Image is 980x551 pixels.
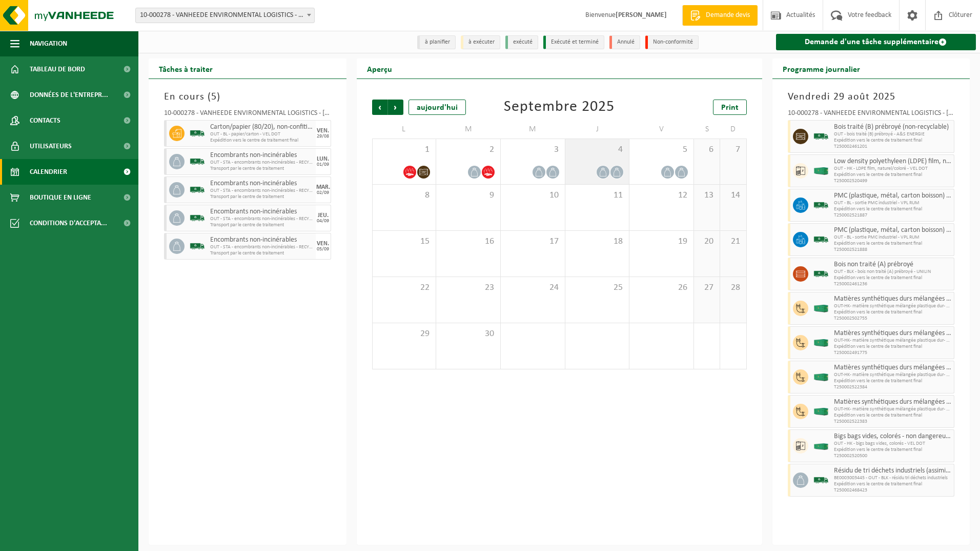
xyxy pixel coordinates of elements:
span: OUT - BL - sortie PMC industriel - VPL RUM [834,200,952,206]
img: HK-XC-40-GN-00 [813,408,829,416]
span: Transport par le centre de traitement [210,222,313,228]
div: aujourd'hui [409,100,466,115]
span: OUT-HK- matière synthétique mélangée plastique dur- VEL DOT [834,406,952,412]
span: 4 [570,144,624,155]
span: 19 [635,236,688,247]
h2: Tâches à traiter [149,58,223,78]
img: BL-SO-LV [190,210,205,226]
span: 30 [441,328,495,340]
span: Utilisateurs [30,133,72,159]
span: OUT - BL - sortie PMC industriel - VPL RUM [834,234,952,241]
div: LUN. [317,156,329,162]
span: OUT - STA - encombrants non-incinérables - RECYROM [210,160,313,166]
span: OUT - HK - bigs bags vides, colorés - VEL DOT [834,441,952,447]
div: Septembre 2025 [504,100,615,115]
span: Expédition vers le centre de traitement final [834,206,952,212]
span: Expédition vers le centre de traitement final [834,447,952,453]
div: MAR. [316,184,330,190]
span: 22 [378,282,431,293]
span: T250002502755 [834,316,952,322]
span: 11 [570,190,624,201]
img: BL-SO-LV [190,239,205,254]
div: JEU. [318,212,329,219]
span: Transport par le centre de traitement [210,194,313,200]
img: HK-XC-30-GN-00 [813,442,829,450]
span: Expédition vers le centre de traitement final [834,481,952,487]
span: 3 [506,144,560,155]
span: T250002461236 [834,281,952,287]
span: Boutique en ligne [30,185,91,210]
span: T250002520499 [834,178,952,184]
span: 10 [506,190,560,201]
li: exécuté [505,35,538,49]
span: T250002461201 [834,144,952,150]
span: T250002522384 [834,384,952,390]
span: OUT - bois traité (B) prébroyé - A&S ENERGIE [834,131,952,137]
span: OUT-HK- matière synthétique mélangée plastique dur- VEL DOT [834,303,952,309]
div: 04/09 [317,219,329,224]
span: 21 [725,236,741,247]
span: Encombrants non-incinérables [210,180,313,188]
li: Non-conformité [645,35,699,49]
span: Expédition vers le centre de traitement final [834,275,952,281]
span: 2 [441,144,495,155]
span: 17 [506,236,560,247]
span: Expédition vers le centre de traitement final [834,137,952,144]
span: OUT-HK- matière synthétique mélangée plastique dur- VEL DOT [834,372,952,378]
span: T250002468423 [834,487,952,494]
img: BL-SO-LV [813,232,829,247]
span: 13 [699,190,714,201]
img: HK-XC-40-GN-00 [813,339,829,347]
span: Contacts [30,108,60,133]
a: Demande devis [682,5,758,26]
span: Expédition vers le centre de traitement final [834,309,952,316]
span: Bois non traité (A) prébroyé [834,261,952,269]
span: Demande devis [703,10,752,21]
a: Demande d'une tâche supplémentaire [776,34,976,50]
span: T250002520500 [834,453,952,459]
span: 10-000278 - VANHEEDE ENVIRONMENTAL LOGISTICS - QUEVY - QUÉVY-LE-GRAND [136,8,314,23]
span: OUT - STA - encombrants non-incinérables - RECYROM [210,244,313,250]
span: Précédent [372,100,387,115]
img: BL-SO-LV [813,198,829,213]
span: PMC (plastique, métal, carton boisson) (industriel) [834,226,952,234]
span: T250002521888 [834,247,952,253]
span: 29 [378,328,431,340]
li: à planifier [417,35,456,49]
img: BL-SO-LV [813,129,829,144]
span: 18 [570,236,624,247]
span: T250002491775 [834,350,952,356]
span: OUT - STA - encombrants non-incinérables - RECYROM [210,188,313,194]
span: Expédition vers le centre de traitement final [834,172,952,178]
span: 25 [570,282,624,293]
span: 28 [725,282,741,293]
span: Suivant [388,100,403,115]
div: 01/09 [317,162,329,167]
div: VEN. [317,241,329,247]
span: Expédition vers le centre de traitement final [834,378,952,384]
td: M [436,120,501,139]
h3: En cours ( ) [164,89,331,105]
li: Exécuté et terminé [543,35,604,49]
span: Bois traité (B) prébroyé (non-recyclable) [834,123,952,131]
span: Transport par le centre de traitement [210,166,313,172]
span: OUT - BLK - bois non traité (A) prébroyé - UNILIN [834,269,952,275]
td: V [629,120,694,139]
span: Matières synthétiques durs mélangées (PE, PP et PVC), recyclables (industriel) [834,364,952,372]
span: 7 [725,144,741,155]
span: T250002522383 [834,419,952,425]
span: Encombrants non-incinérables [210,236,313,244]
span: 6 [699,144,714,155]
img: HK-XC-40-GN-00 [813,305,829,312]
td: D [720,120,746,139]
div: 10-000278 - VANHEEDE ENVIRONMENTAL LOGISTICS - [PERSON_NAME]-[GEOGRAPHIC_DATA] [788,110,955,120]
span: Matières synthétiques durs mélangées (PE, PP et PVC), recyclables (industriel) [834,295,952,303]
img: BL-SO-LV [190,182,205,198]
span: Encombrants non-incinérables [210,208,313,216]
div: 05/09 [317,247,329,252]
img: BL-SO-LV [813,266,829,282]
span: 12 [635,190,688,201]
div: VEN. [317,128,329,134]
span: 16 [441,236,495,247]
span: Matières synthétiques durs mélangées (PE, PP et PVC), recyclables (industriel) [834,398,952,406]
